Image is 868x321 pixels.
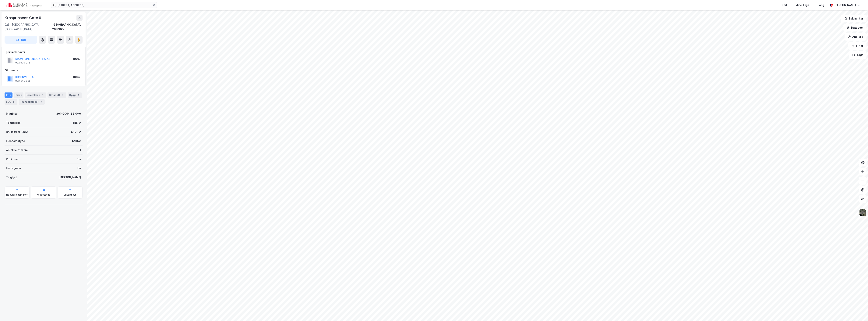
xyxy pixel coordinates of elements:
button: Tags [849,51,866,59]
div: Matrikkel [6,111,18,116]
div: ESG [5,99,17,105]
div: 1 [76,93,80,97]
div: Festegrunn [6,166,21,171]
div: Mine Tags [796,3,809,7]
div: 485 ㎡ [72,121,81,125]
div: Kart [782,3,787,7]
div: 301-209-183-0-0 [56,111,81,116]
div: Kronprinsens Gate 9 [5,15,42,21]
div: 100% [73,57,80,61]
div: Kontrollprogram for chat [849,303,868,321]
div: 923 640 665 [15,79,30,82]
div: 6 121 ㎡ [71,130,81,134]
button: Tag [5,36,37,44]
div: Datasett [48,92,66,98]
div: Transaksjoner [19,99,45,105]
div: 992 670 975 [15,61,30,64]
div: Nei [77,166,81,171]
button: Datasett [843,24,866,31]
div: 0251, [GEOGRAPHIC_DATA], [GEOGRAPHIC_DATA] [5,22,52,31]
div: Hjemmelshaver [5,50,82,54]
div: 7 [39,100,43,104]
button: Filter [848,42,866,50]
div: 1 [41,93,44,97]
div: Reguleringsplaner [6,193,28,196]
div: 1 [80,148,81,152]
div: Tomteareal [6,121,21,125]
iframe: Chat Widget [849,303,868,321]
div: 100% [73,75,80,79]
div: Saksinnsyn [64,193,77,196]
div: Leietakere [25,92,46,98]
div: Nei [77,157,81,161]
button: Analyse [845,33,866,41]
div: [PERSON_NAME] [59,175,81,180]
button: Bokmerker [841,15,866,22]
input: Søk på adresse, matrikkel, gårdeiere, leietakere eller personer [56,2,152,8]
div: Info [5,92,12,98]
div: Bolig [817,3,824,7]
img: 9k= [859,209,866,216]
div: Gårdeiere [5,68,82,73]
div: Eiere [14,92,23,98]
div: [GEOGRAPHIC_DATA], 209/183 [52,22,83,31]
div: 2 [61,93,65,97]
img: cushman-wakefield-realkapital-logo.202ea83816669bd177139c58696a8fa1.svg [6,2,42,8]
div: Miljøstatus [37,193,50,196]
div: Bruksareal (BRA) [6,130,28,134]
div: Kontor [72,139,81,143]
div: Antall leietakere [6,148,28,152]
div: Eiendomstype [6,139,25,143]
div: Punktleie [6,157,19,161]
div: [PERSON_NAME] [834,3,856,7]
div: Tinglyst [6,175,17,180]
div: 3 [12,100,16,104]
div: Bygg [68,92,82,98]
